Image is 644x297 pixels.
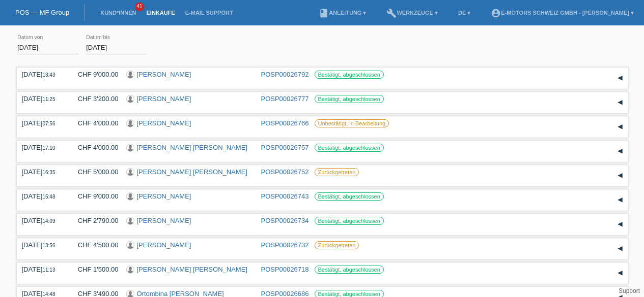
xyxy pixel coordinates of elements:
[315,95,384,103] label: Bestätigt, abgeschlossen
[42,96,55,102] span: 11:25
[612,217,628,232] div: auf-/zuklappen
[612,119,628,135] div: auf-/zuklappen
[70,119,119,127] div: CHF 4'000.00
[386,8,397,18] i: build
[137,266,247,273] a: [PERSON_NAME] [PERSON_NAME]
[319,8,329,18] i: book
[137,119,191,127] a: [PERSON_NAME]
[70,71,119,78] div: CHF 9'000.00
[42,170,55,175] span: 16:35
[15,9,69,16] a: POS — MF Group
[42,243,55,248] span: 13:56
[137,95,191,103] a: [PERSON_NAME]
[137,71,191,78] a: [PERSON_NAME]
[486,10,639,16] a: account_circleE-Motors Schweiz GmbH - [PERSON_NAME] ▾
[314,10,371,16] a: bookAnleitung ▾
[315,144,384,152] label: Bestätigt, abgeschlossen
[315,241,359,249] label: Zurückgetreten
[95,10,141,16] a: Kund*innen
[70,241,119,249] div: CHF 4'500.00
[315,192,384,201] label: Bestätigt, abgeschlossen
[491,8,501,18] i: account_circle
[22,241,63,249] div: [DATE]
[70,95,119,103] div: CHF 3'200.00
[42,145,55,151] span: 17:10
[70,266,119,273] div: CHF 1'500.00
[22,95,63,103] div: [DATE]
[42,72,55,78] span: 13:43
[22,168,63,176] div: [DATE]
[261,266,309,273] a: POSP00026718
[137,168,247,176] a: [PERSON_NAME] [PERSON_NAME]
[381,10,443,16] a: buildWerkzeuge ▾
[612,192,628,208] div: auf-/zuklappen
[42,291,55,297] span: 14:48
[70,217,119,224] div: CHF 2'790.00
[612,168,628,183] div: auf-/zuklappen
[315,119,389,127] label: Unbestätigt, in Bearbeitung
[137,144,247,151] a: [PERSON_NAME] [PERSON_NAME]
[612,95,628,110] div: auf-/zuklappen
[22,71,63,78] div: [DATE]
[70,192,119,200] div: CHF 9'000.00
[261,168,309,176] a: POSP00026752
[70,168,119,176] div: CHF 5'000.00
[612,266,628,281] div: auf-/zuklappen
[612,71,628,86] div: auf-/zuklappen
[315,168,359,176] label: Zurückgetreten
[42,218,55,224] span: 14:09
[453,10,475,16] a: DE ▾
[137,192,191,200] a: [PERSON_NAME]
[42,194,55,200] span: 15:48
[261,95,309,103] a: POSP00026777
[261,241,309,249] a: POSP00026732
[22,217,63,224] div: [DATE]
[261,192,309,200] a: POSP00026743
[261,144,309,151] a: POSP00026757
[261,119,309,127] a: POSP00026766
[315,266,384,274] label: Bestätigt, abgeschlossen
[22,192,63,200] div: [DATE]
[315,217,384,225] label: Bestätigt, abgeschlossen
[141,10,180,16] a: Einkäufe
[619,287,640,294] a: Support
[261,71,309,78] a: POSP00026792
[137,217,191,224] a: [PERSON_NAME]
[135,3,144,11] span: 41
[22,266,63,273] div: [DATE]
[42,267,55,273] span: 11:13
[180,10,238,16] a: E-Mail Support
[22,119,63,127] div: [DATE]
[612,144,628,159] div: auf-/zuklappen
[70,144,119,151] div: CHF 4'000.00
[22,144,63,151] div: [DATE]
[137,241,191,249] a: [PERSON_NAME]
[612,241,628,256] div: auf-/zuklappen
[315,71,384,79] label: Bestätigt, abgeschlossen
[261,217,309,224] a: POSP00026734
[42,121,55,126] span: 07:56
